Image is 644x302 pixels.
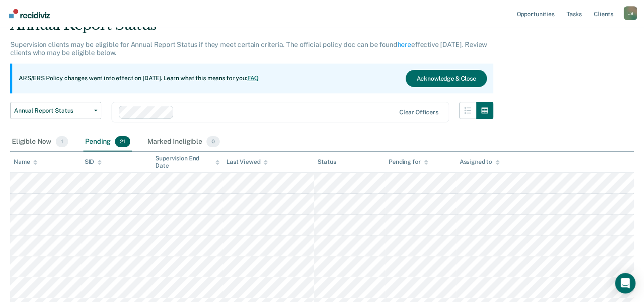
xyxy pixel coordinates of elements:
span: 1 [56,136,68,147]
div: Annual Report Status [10,16,493,41]
div: Eligible Now1 [10,133,70,151]
div: Name [14,158,37,166]
p: Supervision clients may be eligible for Annual Report Status if they meet certain criteria. The o... [10,41,487,57]
div: Pending for [389,158,428,166]
div: Open Intercom Messenger [615,273,635,293]
div: Pending21 [83,133,132,151]
span: 21 [115,136,130,147]
a: FAQ [247,75,259,81]
div: Status [318,158,336,166]
p: ARS/ERS Policy changes went into effect on [DATE]. Learn what this means for you: [19,74,259,83]
div: Last Viewed [226,158,268,166]
button: Profile dropdown button [624,6,637,20]
div: SID [85,158,102,166]
div: Clear officers [399,109,438,116]
a: here [398,41,411,49]
button: Annual Report Status [10,102,101,119]
div: Marked Ineligible0 [146,133,221,151]
button: Acknowledge & Close [406,70,487,87]
span: Annual Report Status [14,107,91,114]
div: Supervision End Date [155,155,220,169]
div: Assigned to [460,158,500,166]
img: Recidiviz [9,9,50,18]
span: 0 [206,136,220,147]
div: L S [624,6,637,20]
